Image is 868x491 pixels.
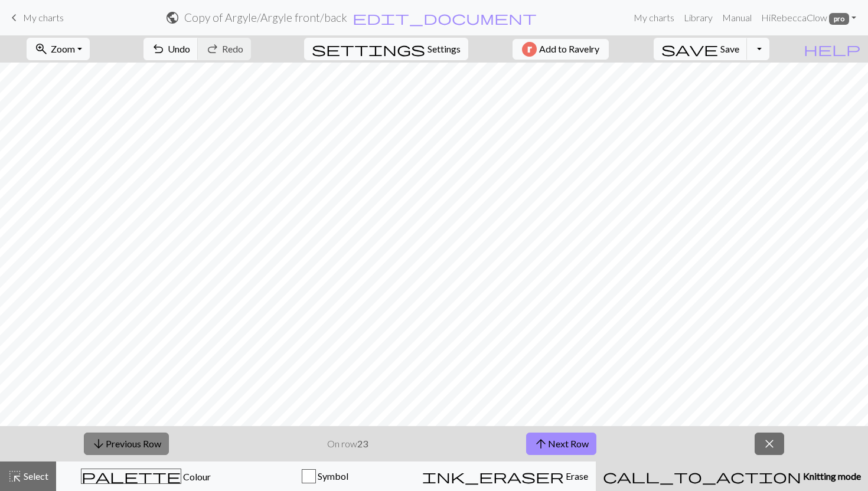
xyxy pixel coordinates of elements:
button: Colour [56,461,236,491]
span: undo [151,41,165,57]
strong: 23 [357,438,368,449]
button: SettingsSettings [304,38,468,60]
h2: Copy of Argyle / Argyle front/back [184,11,347,24]
span: My charts [23,12,64,23]
span: keyboard_arrow_left [7,9,21,26]
button: Zoom [27,38,90,60]
a: Manual [717,6,756,30]
button: Previous Row [84,433,169,455]
a: HiRebeccaClow pro [756,6,861,30]
button: Undo [143,38,198,60]
img: Ravelry [522,42,537,57]
button: Next Row [526,433,596,455]
button: Add to Ravelry [513,39,609,60]
span: arrow_upward [534,436,548,452]
span: Settings [428,42,461,56]
p: On row [327,437,368,451]
span: close [762,436,776,452]
span: Erase [564,470,588,482]
button: Save [654,38,748,60]
span: help [804,41,860,57]
i: Settings [312,42,425,56]
span: save [661,41,718,57]
span: Symbol [316,470,348,482]
span: pro [829,13,849,25]
a: My charts [629,6,679,30]
span: call_to_action [603,468,801,485]
span: edit_document [353,9,537,26]
span: Select [22,470,48,482]
button: Symbol [236,461,415,491]
span: Undo [168,43,190,54]
span: Knitting mode [801,470,861,482]
span: public [165,9,180,26]
span: arrow_downward [92,436,106,452]
span: Zoom [51,43,75,54]
span: Save [720,43,739,54]
span: palette [81,468,181,485]
span: settings [312,41,425,57]
span: ink_eraser [422,468,564,485]
span: Add to Ravelry [539,42,599,57]
button: Knitting mode [596,461,868,491]
span: highlight_alt [8,468,22,485]
span: zoom_in [34,41,48,57]
a: Library [679,6,717,30]
span: Colour [181,471,211,482]
button: Erase [415,461,596,491]
a: My charts [7,8,64,28]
